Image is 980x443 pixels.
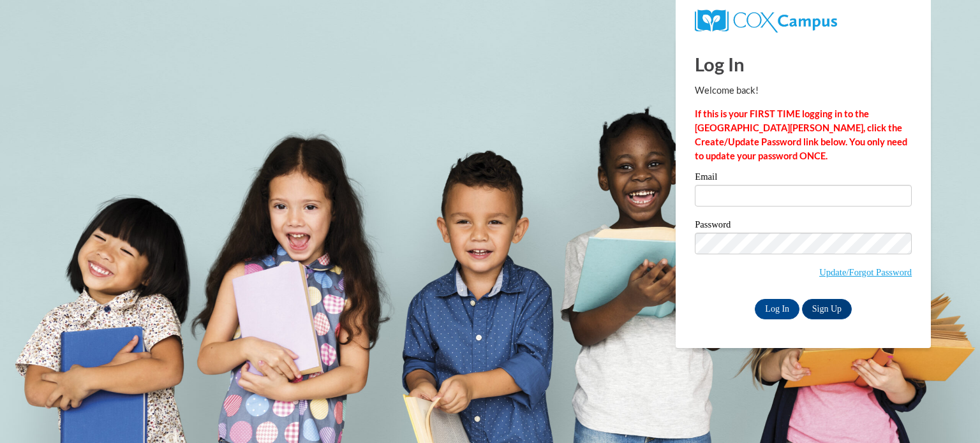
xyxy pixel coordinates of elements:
[819,267,912,277] a: Update/Forgot Password
[695,84,912,98] p: Welcome back!
[802,299,852,319] a: Sign Up
[695,220,912,233] label: Password
[695,15,837,25] a: COX Campus
[755,299,799,319] input: Log In
[695,172,912,185] label: Email
[695,51,912,77] h1: Log In
[695,10,837,33] img: COX Campus
[695,108,907,161] strong: If this is your FIRST TIME logging in to the [GEOGRAPHIC_DATA][PERSON_NAME], click the Create/Upd...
